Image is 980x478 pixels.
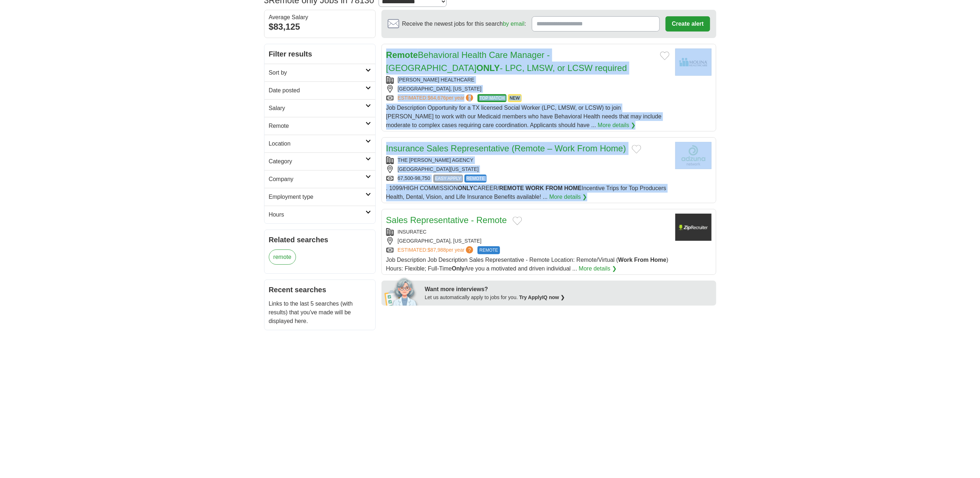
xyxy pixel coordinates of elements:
div: $83,125 [269,20,371,33]
span: Job Description Opportunity for a TX licensed Social Worker (LPC, LMSW, or LCSW) to join [PERSON_... [386,105,662,128]
div: THE [PERSON_NAME] AGENCY [386,156,670,164]
a: Date posted [264,81,375,99]
h2: Location [269,139,366,148]
strong: HOME [564,185,581,191]
button: Add to favorite jobs [660,51,670,60]
button: Add to favorite jobs [513,217,522,225]
a: Category [264,152,375,170]
span: $64,676 [428,95,446,101]
img: Molina Healthcare logo [675,49,712,76]
a: Employment type [264,188,375,206]
span: Job Description Job Description Sales Representative - Remote Location: Remote/Virtual ( ) Hours:... [386,257,668,272]
span: ? [466,246,473,253]
img: apply-iq-scientist.png [384,277,420,306]
strong: Only [452,265,465,272]
a: Location [264,135,375,152]
div: Let us automatically apply to jobs for you. [425,294,712,301]
strong: From [634,257,649,263]
a: More details ❯ [549,193,587,201]
span: REMOTE [464,175,487,183]
a: Insurance Sales Representative (Remote – Work From Home) [386,143,626,153]
strong: REMOTE [499,185,524,191]
div: [GEOGRAPHIC_DATA][US_STATE] [386,165,670,173]
p: Links to the last 5 searches (with results) that you've made will be displayed here. [269,299,371,326]
a: RemoteBehavioral Health Care Manager - [GEOGRAPHIC_DATA]ONLY- LPC, LMSW, or LCSW required [386,50,627,73]
strong: ONLY [458,185,474,191]
span: . 1099/HIGH COMMISSION CAREER/ Incentive Trips for Top Producers Health, Dental, Vision, and Life... [386,185,667,200]
h2: Category [269,157,366,166]
span: EASY APPLY [433,175,463,183]
h2: Recent searches [269,284,371,295]
span: Receive the newest jobs for this search : [402,20,526,28]
div: [GEOGRAPHIC_DATA], [US_STATE] [386,85,670,93]
a: More details ❯ [598,121,636,130]
strong: ONLY [476,63,500,73]
a: Hours [264,206,375,223]
a: [PERSON_NAME] HEALTHCARE [398,77,475,83]
h2: Related searches [269,234,371,245]
strong: Home [650,257,666,263]
div: INSURATEC [386,228,670,236]
div: Want more interviews? [425,285,712,294]
a: Remote [264,117,375,135]
a: Salary [264,99,375,117]
a: ESTIMATED:$64,676per year? [398,94,475,102]
a: ESTIMATED:$87,988per year? [398,246,475,254]
strong: FROM [546,185,563,191]
h2: Hours [269,210,366,219]
div: 67,500-98,750 [386,175,670,183]
span: REMOTE [478,246,500,254]
button: Create alert [666,16,710,32]
h2: Date posted [269,86,366,95]
span: $87,988 [428,247,446,253]
strong: Work [618,257,633,263]
span: ? [466,94,473,101]
h2: Employment type [269,193,366,201]
div: [GEOGRAPHIC_DATA], [US_STATE] [386,237,670,245]
div: Average Salary [269,14,371,20]
a: remote [269,250,296,265]
a: by email [503,21,525,27]
button: Add to favorite jobs [632,145,641,154]
h2: Filter results [264,44,375,64]
img: Company logo [675,142,712,169]
a: More details ❯ [579,264,617,273]
strong: Remote [386,50,418,60]
strong: WORK [526,185,544,191]
span: TOP MATCH [478,94,506,102]
h2: Company [269,175,366,184]
a: Sort by [264,64,375,81]
img: Company logo [675,214,712,241]
a: Sales Representative - Remote [386,215,507,225]
a: Try ApplyIQ now ❯ [519,294,565,300]
span: NEW [508,94,522,102]
a: Company [264,170,375,188]
h2: Remote [269,122,366,130]
h2: Salary [269,104,366,113]
h2: Sort by [269,68,366,77]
